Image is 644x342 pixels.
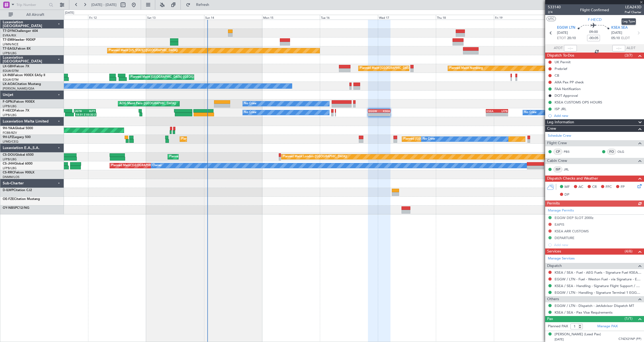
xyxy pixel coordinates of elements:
[548,4,561,10] span: 533140
[621,18,636,25] div: Leg Type
[611,25,628,31] span: KSEA SEA
[3,87,34,91] a: [PERSON_NAME]/QSA
[578,184,583,190] span: AC
[3,113,17,117] a: LFPB/LBG
[554,46,563,51] span: ATOT
[555,277,641,281] a: EGGW / LTN - Fuel - Weston Fuel - via Signature - EGGW/LTN
[486,113,497,116] div: -
[379,109,390,113] div: KSEA
[557,25,575,31] span: EGGW LTN
[3,206,15,210] span: OY-NBS
[3,38,35,42] a: T7-EMIHawker 900XP
[3,100,35,103] a: F-GPNJFalcon 900EX
[3,171,34,174] a: CS-RRCFalcon 900LX
[283,153,347,161] div: Planned Maint London ([GEOGRAPHIC_DATA])
[3,38,13,42] span: T7-EMI
[606,184,612,190] span: FFC
[3,29,38,33] a: T7-DYNChallenger 604
[3,127,15,130] span: 9H-YAA
[378,15,436,20] div: Wed 17
[555,332,601,337] div: [PERSON_NAME] (Lead Pax)
[494,15,552,20] div: Fri 19
[621,184,625,190] span: FP
[564,149,576,154] a: PBS
[555,100,602,105] div: KSEA CUSTOMS OPS HOURS
[3,162,32,165] a: CS-JHHGlobal 6000
[74,109,85,113] div: UGTB
[3,206,29,210] a: OY-NBSPC12/NG
[625,4,641,10] span: LEA243D
[611,30,622,36] span: [DATE]
[607,149,616,155] div: FO
[565,184,570,190] span: MF
[557,30,568,36] span: [DATE]
[621,36,630,41] span: ELDT
[547,53,574,59] span: Dispatch To-Dos
[3,104,17,108] a: LFPB/LBG
[547,248,561,255] span: Services
[3,131,17,135] a: FCBB/BZV
[403,135,479,143] div: Planned [GEOGRAPHIC_DATA] ([GEOGRAPHIC_DATA])
[3,189,13,192] span: D-ILWP
[3,171,14,174] span: CS-RRC
[547,176,598,182] span: Dispatch Checks and Weather
[548,324,568,329] label: Planned PAX
[3,157,17,161] a: LFPB/LBG
[625,53,632,58] span: (3/7)
[3,127,33,130] a: 9H-YAAGlobal 5000
[524,109,537,117] div: No Crew
[497,113,508,116] div: -
[547,316,553,322] span: Pax
[76,113,86,116] div: 18:51 Z
[204,15,262,20] div: Sun 14
[3,175,19,179] a: DNMM/LOS
[555,290,641,295] a: EGGW / LTN - Handling - Signature Terminal 1 EGGW / LTN
[557,36,566,41] span: ETOT
[553,166,562,172] div: ISP
[6,10,58,19] button: All Aircraft
[379,113,390,116] div: -
[555,80,584,84] div: AXA Pax PP check
[3,83,15,86] span: LX-AOA
[555,284,641,288] a: KSEA / SEA - Handling - Signature Flight Support / KSEA / SEA
[611,36,620,41] span: 05:10
[547,263,562,269] span: Dispatch
[91,2,117,7] span: [DATE] - [DATE]
[547,140,567,146] span: Flight Crew
[497,109,508,113] div: LFPB
[320,15,378,20] div: Tue 16
[3,153,15,157] span: CS-DOU
[3,100,14,103] span: F-GPNJ
[548,10,561,14] span: 2/4
[554,113,641,118] div: Add new
[3,153,34,157] a: CS-DOUGlobal 6500
[597,324,618,329] a: Manage PAX
[548,133,571,139] a: Schedule Crew
[3,109,15,112] span: F-HECD
[3,65,15,68] span: LX-GBH
[625,10,641,14] span: Pref Charter
[547,296,559,302] span: Others
[627,46,635,51] span: ALDT
[3,162,14,165] span: CS-JHH
[423,135,435,143] div: No Crew
[592,184,597,190] span: CR
[360,64,444,72] div: Planned Maint [GEOGRAPHIC_DATA] ([GEOGRAPHIC_DATA])
[588,17,602,23] span: F-HECD
[436,15,494,20] div: Thu 18
[244,109,256,117] div: No Crew
[181,135,266,143] div: Planned Maint [GEOGRAPHIC_DATA] ([GEOGRAPHIC_DATA])
[14,13,57,17] span: All Aircraft
[3,136,31,139] a: 9H-LPZLegacy 500
[3,109,29,112] a: F-HECDFalcon 7X
[555,337,564,341] span: [DATE]
[449,64,483,72] div: Planned Maint Nurnberg
[86,113,96,116] div: 03:32 Z
[3,78,19,82] a: EDLW/DTM
[564,167,576,172] a: JRL
[169,153,254,161] div: Planned Maint [GEOGRAPHIC_DATA] ([GEOGRAPHIC_DATA])
[244,100,256,108] div: No Crew
[553,149,562,155] div: CP
[548,256,575,261] a: Manage Services
[3,69,19,73] a: EDLW/DTM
